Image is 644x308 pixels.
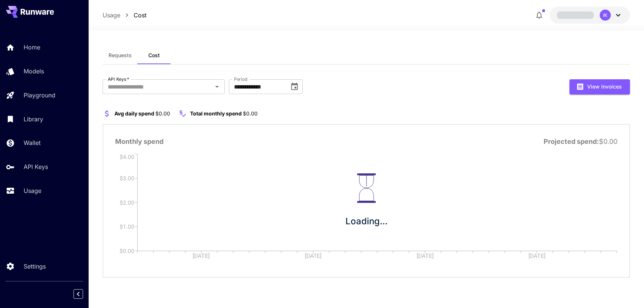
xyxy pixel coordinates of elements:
[79,287,89,301] div: Collapse sidebar
[287,79,302,94] button: Choose date, selected date is Oct 1, 2025
[190,110,242,117] span: Total monthly spend
[569,79,630,94] button: View Invoices
[600,10,611,21] div: IK
[103,11,120,20] a: Usage
[24,138,41,147] p: Wallet
[108,76,129,82] label: API Keys
[243,110,258,117] span: $0.00
[148,52,160,59] span: Cost
[134,11,147,20] a: Cost
[73,289,83,299] button: Collapse sidebar
[24,115,43,124] p: Library
[114,110,154,117] span: Avg daily spend
[24,91,55,100] p: Playground
[24,162,48,171] p: API Keys
[24,186,41,195] p: Usage
[24,43,40,52] p: Home
[550,7,630,24] button: IK
[212,82,222,92] button: Open
[109,52,132,59] span: Requests
[24,262,46,271] p: Settings
[234,76,248,82] label: Period
[24,67,44,76] p: Models
[155,110,170,117] span: $0.00
[569,83,630,90] a: View Invoices
[103,11,147,20] nav: breadcrumb
[345,215,388,228] p: Loading...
